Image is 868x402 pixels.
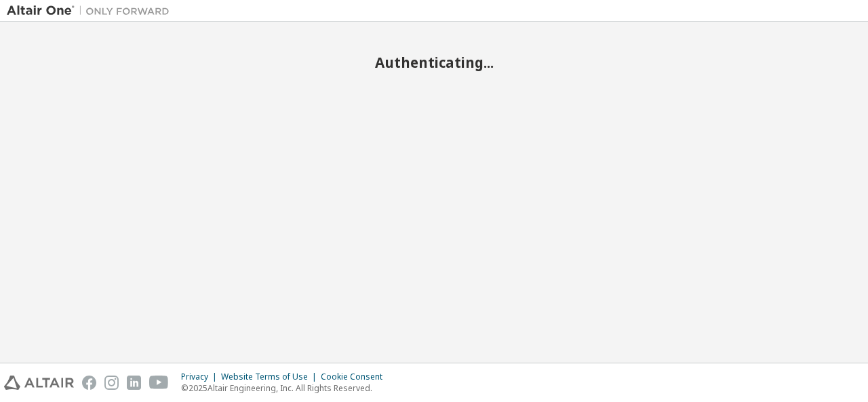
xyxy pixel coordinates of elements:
[127,376,141,390] img: linkedin.svg
[181,371,221,382] div: Privacy
[7,4,176,18] img: Altair One
[181,382,391,394] p: © 2025 Altair Engineering, Inc. All Rights Reserved.
[149,376,169,390] img: youtube.svg
[4,376,74,390] img: altair_logo.svg
[82,376,96,390] img: facebook.svg
[221,371,321,382] div: Website Terms of Use
[321,371,391,382] div: Cookie Consent
[7,54,861,71] h2: Authenticating...
[104,376,119,390] img: instagram.svg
